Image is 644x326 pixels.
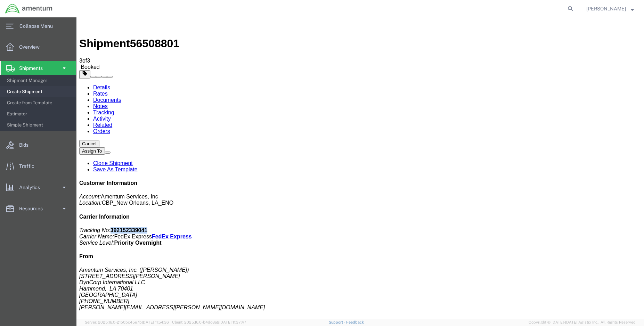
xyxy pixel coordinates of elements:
span: Resources [19,202,48,215]
span: [DATE] 11:54:36 [142,320,169,324]
span: Shipment Manager [7,74,71,88]
span: Simple Shipment [7,118,71,132]
span: Traffic [19,159,39,173]
span: Create from Template [7,96,71,110]
span: Client: 2025.16.0-b4dc8a9 [172,320,246,324]
span: Collapse Menu [19,19,58,33]
a: Analytics [0,180,76,194]
span: Analytics [19,180,45,194]
a: Overview [0,40,76,54]
span: Estimator [7,107,71,121]
span: Copyright © [DATE]-[DATE] Agistix Inc., All Rights Reserved [529,319,636,325]
span: Overview [19,40,44,54]
a: Support [329,320,346,324]
span: Brian Marquez [586,5,626,13]
a: Bids [0,138,76,152]
span: Bids [19,138,33,152]
span: Server: 2025.16.0-21b0bc45e7b [85,320,169,324]
a: Traffic [0,159,76,173]
span: Shipments [19,61,48,75]
iframe: FS Legacy Container [76,17,644,319]
button: [PERSON_NAME] [586,5,634,13]
h4: To [3,301,565,307]
a: Shipments [0,61,76,75]
span: [DATE] 11:37:47 [219,320,246,324]
img: logo [5,3,53,14]
a: Resources [0,202,76,215]
span: Create Shipment [7,85,71,99]
a: Feedback [346,320,364,324]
